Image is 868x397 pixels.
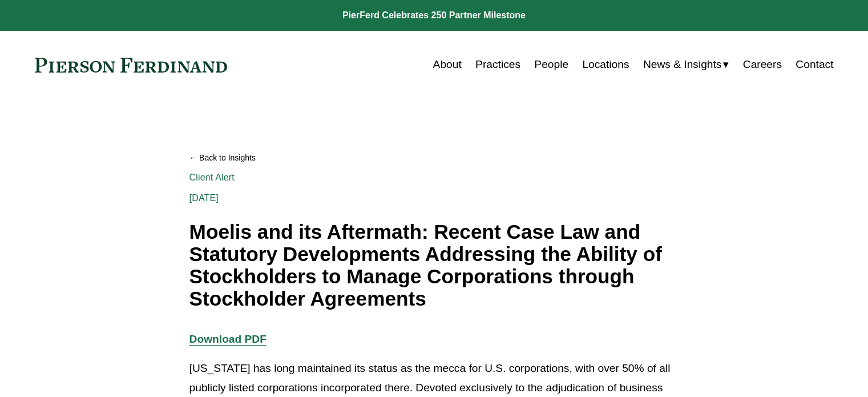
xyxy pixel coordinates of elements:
a: Download PDF [189,333,267,345]
a: Client Alert [189,173,235,182]
span: News & Insights [643,55,722,75]
span: [DATE] [189,193,219,203]
a: Back to Insights [189,148,679,168]
a: About [433,54,462,75]
a: Locations [582,54,629,75]
a: Careers [743,54,782,75]
h1: Moelis and its Aftermath: Recent Case Law and Statutory Developments Addressing the Ability of St... [189,221,679,310]
a: Contact [796,54,833,75]
a: People [534,54,568,75]
a: folder dropdown [643,54,729,75]
a: Practices [475,54,520,75]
